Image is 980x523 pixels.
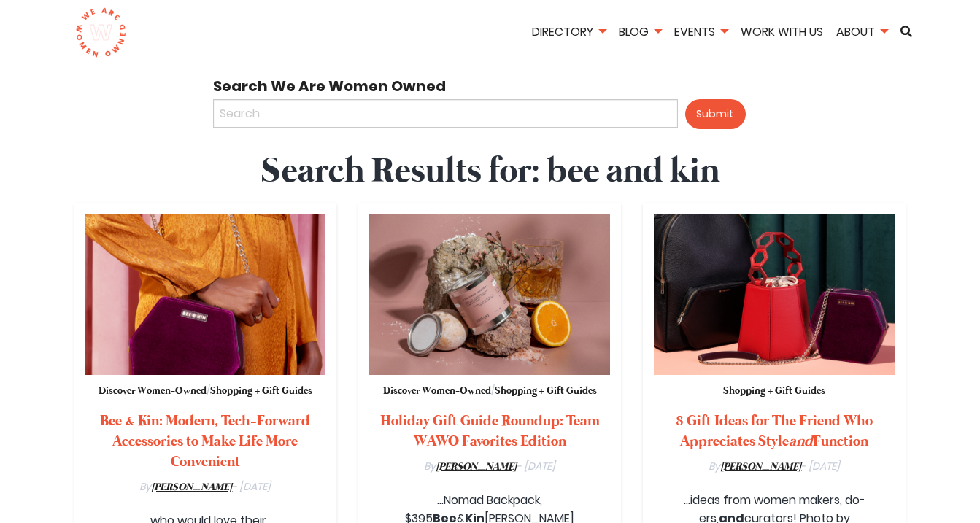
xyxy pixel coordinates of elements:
[75,7,127,58] img: logo
[736,23,828,40] a: Work With Us
[723,384,825,398] a: Shopping + Gift Guides
[151,481,232,495] a: [PERSON_NAME]
[831,23,892,44] li: About
[100,411,310,472] a: Bee & Kin: Modern, Tech-Forward Accessories to Make Life More Convenient
[676,411,873,452] strong: 8 Gift Ideas for The Friend Who Appreciates Style Function
[669,23,733,40] a: Events
[491,383,495,398] span: /
[831,23,892,40] a: About
[210,384,312,398] a: Shopping + Gift Guides
[436,460,517,474] a: [PERSON_NAME]
[789,432,813,452] em: and
[261,148,719,197] h1: Search Results for: bee and kin
[369,458,610,476] p: By - [DATE]
[85,479,326,496] p: By - [DATE]
[380,411,600,452] a: Holiday Gift Guide Roundup: Team WAWO Favorites Edition
[669,23,733,44] li: Events
[495,384,597,398] a: Shopping + Gift Guides
[383,384,491,398] a: Discover Women-Owned
[527,23,611,40] a: Directory
[614,23,666,40] a: Blog
[895,26,917,37] a: Search
[654,458,895,476] p: By - [DATE]
[213,73,746,99] label: Search We Are Women Owned
[685,99,746,129] button: Submit
[207,383,210,398] span: /
[614,23,666,44] li: Blog
[676,411,873,452] a: 8 Gift Ideas for The Friend Who Appreciates StyleandFunction
[527,23,611,44] li: Directory
[99,384,207,398] a: Discover Women-Owned
[213,99,678,128] input: Search
[720,460,801,474] a: [PERSON_NAME]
